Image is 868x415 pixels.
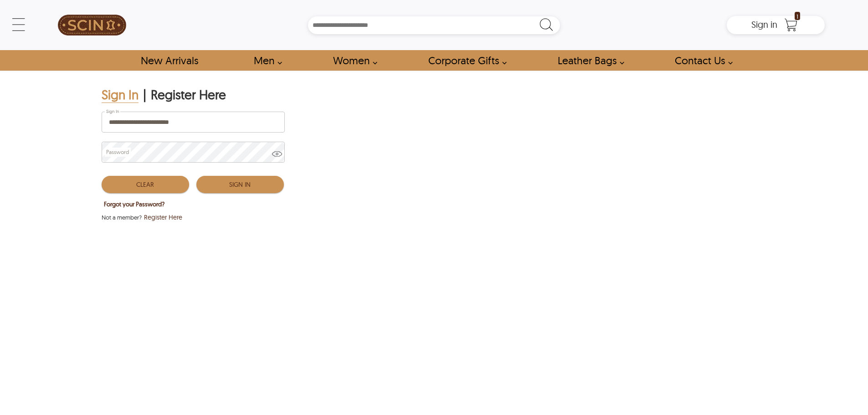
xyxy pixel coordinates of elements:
a: Shop Leather Corporate Gifts [418,50,512,71]
span: 1 [795,12,800,20]
div: | [143,87,146,103]
a: Shopping Cart [782,18,800,32]
span: Not a member? [102,213,142,222]
span: Sign in [751,19,777,30]
div: Sign In [102,87,139,103]
button: Sign In [196,176,284,193]
a: shop men's leather jackets [243,50,287,71]
div: Register Here [151,87,226,103]
a: Shop Leather Bags [547,50,629,71]
span: Register Here [144,213,182,222]
a: Shop Women Leather Jackets [323,50,382,71]
button: Forgot your Password? [102,198,167,210]
a: SCIN [43,5,141,46]
a: Sign in [751,22,777,29]
img: SCIN [58,5,126,46]
a: Shop New Arrivals [130,50,208,71]
a: contact-us [664,50,738,71]
button: Clear [102,176,189,193]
